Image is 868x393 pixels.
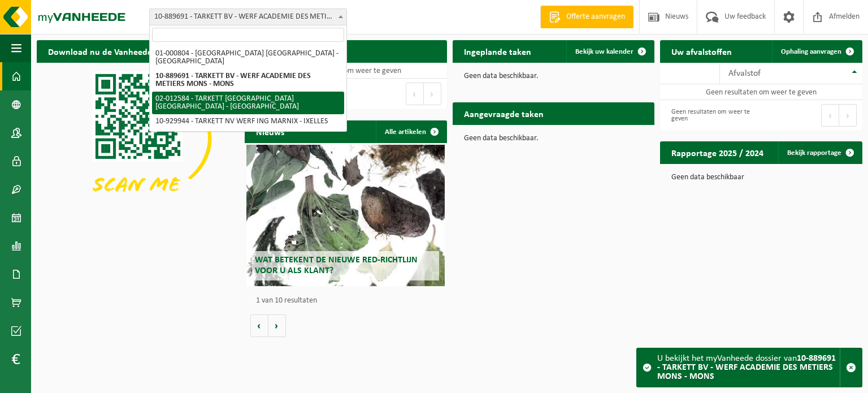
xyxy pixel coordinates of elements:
[772,40,861,63] a: Ophaling aanvragen
[657,354,836,381] strong: 10-889691 - TARKETT BV - WERF ACADEMIE DES METIERS MONS - MONS
[453,102,555,124] h2: Aangevraagde taken
[406,83,424,105] button: Previous
[666,103,756,128] div: Geen resultaten om weer te geven
[37,40,188,62] h2: Download nu de Vanheede+ app!
[150,9,346,25] span: 10-889691 - TARKETT BV - WERF ACADEMIE DES METIERS MONS - MONS
[376,120,446,143] a: Alle artikelen
[152,46,344,69] li: 01-000804 - [GEOGRAPHIC_DATA] [GEOGRAPHIC_DATA] - [GEOGRAPHIC_DATA]
[149,8,347,25] span: 10-889691 - TARKETT BV - WERF ACADEMIE DES METIERS MONS - MONS
[37,63,239,214] img: Download de VHEPlus App
[660,141,775,163] h2: Rapportage 2025 / 2024
[671,174,851,182] p: Geen data beschikbaar
[464,72,644,80] p: Geen data beschikbaar.
[778,141,861,164] a: Bekijk rapportage
[424,83,441,105] button: Next
[152,114,344,129] li: 10-929944 - TARKETT NV WERF ING MARNIX - IXELLES
[453,40,542,62] h2: Ingeplande taken
[246,145,445,286] a: Wat betekent de nieuwe RED-richtlijn voor u als klant?
[256,297,441,305] p: 1 van 10 resultaten
[660,84,862,100] td: Geen resultaten om weer te geven
[575,48,633,55] span: Bekijk uw kalender
[268,314,286,337] button: Volgende
[839,104,857,127] button: Next
[781,48,841,55] span: Ophaling aanvragen
[152,69,344,92] li: 10-889691 - TARKETT BV - WERF ACADEMIE DES METIERS MONS - MONS
[657,348,840,387] div: U bekijkt het myVanheede dossier van
[250,314,268,337] button: Vorige
[563,11,628,23] span: Offerte aanvragen
[728,69,761,78] span: Afvalstof
[660,40,743,62] h2: Uw afvalstoffen
[255,256,418,275] span: Wat betekent de nieuwe RED-richtlijn voor u als klant?
[566,40,653,63] a: Bekijk uw kalender
[821,104,839,127] button: Previous
[540,6,633,28] a: Offerte aanvragen
[152,92,344,114] li: 02-012584 - TARKETT [GEOGRAPHIC_DATA] [GEOGRAPHIC_DATA] - [GEOGRAPHIC_DATA]
[464,135,644,142] p: Geen data beschikbaar.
